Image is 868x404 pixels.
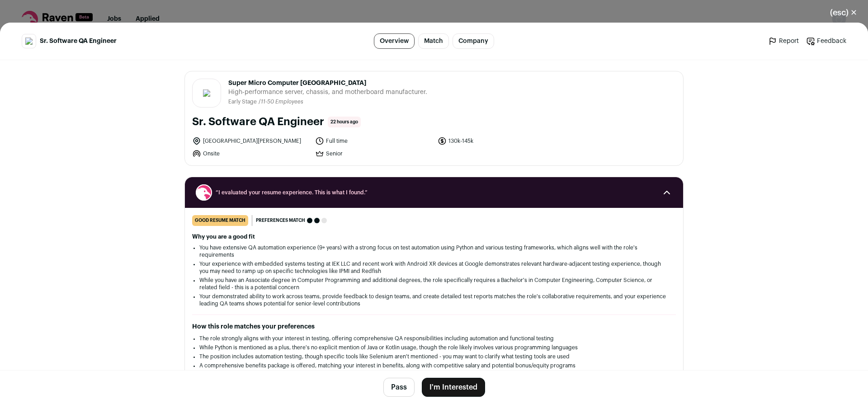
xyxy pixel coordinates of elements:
[806,37,846,46] a: Feedback
[422,378,485,397] button: I'm Interested
[819,3,868,23] button: Close modal
[192,322,676,331] h2: How this role matches your preferences
[192,215,248,226] div: good resume match
[192,149,310,158] li: Onsite
[383,378,415,397] button: Pass
[418,33,449,49] a: Match
[228,88,427,97] span: High-performance server, chassis, and motherboard manufacturer.
[259,99,303,105] li: /
[453,33,494,49] a: Company
[315,149,433,158] li: Senior
[199,362,669,369] li: A comprehensive benefits package is offered, matching your interest in benefits, along with compe...
[203,89,210,97] img: 35dfdb1729e26baaadef40dfd2ca93b248ace75e4200bc6cefbb7b80e436e44d
[328,117,361,127] span: 22 hours ago
[374,33,415,49] a: Overview
[768,37,799,46] a: Report
[199,335,669,342] li: The role strongly aligns with your interest in testing, offering comprehensive QA responsibilitie...
[228,79,427,88] span: Super Micro Computer [GEOGRAPHIC_DATA]
[216,189,652,196] span: “I evaluated your resume experience. This is what I found.”
[199,293,669,307] li: Your demonstrated ability to work across teams, provide feedback to design teams, and create deta...
[261,99,303,104] span: 11-50 Employees
[438,136,555,146] li: 130k-145k
[192,136,310,146] li: [GEOGRAPHIC_DATA][PERSON_NAME]
[228,99,259,105] li: Early Stage
[315,136,433,146] li: Full time
[199,244,669,258] li: You have extensive QA automation experience (9+ years) with a strong focus on test automation usi...
[192,115,324,129] h1: Sr. Software QA Engineer
[199,344,669,351] li: While Python is mentioned as a plus, there's no explicit mention of Java or Kotlin usage, though ...
[199,353,669,360] li: The position includes automation testing, though specific tools like Selenium aren't mentioned - ...
[199,260,669,275] li: Your experience with embedded systems testing at IEK LLC and recent work with Android XR devices ...
[40,37,117,46] span: Sr. Software QA Engineer
[256,216,305,225] span: Preferences match
[25,38,33,45] img: 35dfdb1729e26baaadef40dfd2ca93b248ace75e4200bc6cefbb7b80e436e44d
[192,233,676,240] h2: Why you are a good fit
[199,277,669,291] li: While you have an Associate degree in Computer Programming and additional degrees, the role speci...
